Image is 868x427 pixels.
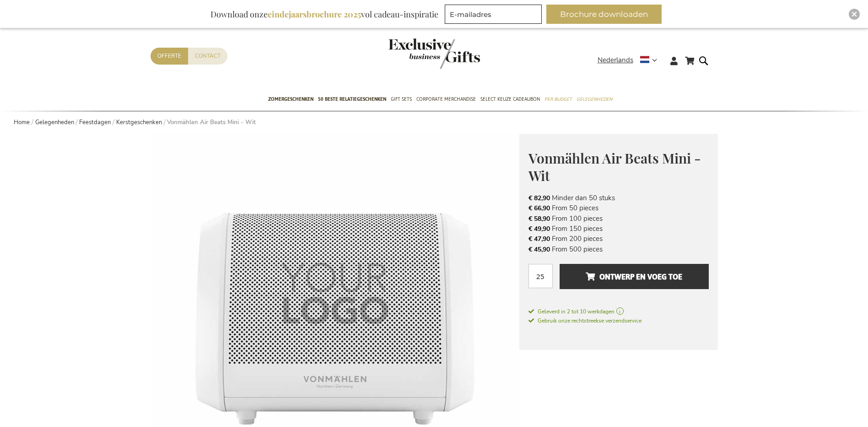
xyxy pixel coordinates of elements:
[79,118,111,126] a: Feestdagen
[528,244,709,254] li: From 500 pieces
[480,94,540,104] span: Select Keuze Cadeaubon
[528,194,550,203] span: € 82,90
[268,94,313,104] span: Zomergeschenken
[528,317,642,324] span: Gebruik onze rechtstreekse verzendservice
[528,245,550,254] span: € 45,90
[545,94,572,104] span: Per Budget
[151,48,188,65] a: Offerte
[528,204,550,213] span: € 66,90
[528,234,709,244] li: From 200 pieces
[35,118,74,126] a: Gelegenheden
[546,5,662,24] button: Brochure downloaden
[598,55,633,66] span: Nederlands
[268,9,361,20] b: eindejaarsbrochure 2025
[528,224,550,233] span: € 49,90
[528,214,550,223] span: € 58,90
[528,213,709,224] li: From 100 pieces
[528,307,709,316] a: Geleverd in 2 tot 10 werkdagen
[206,5,442,24] div: Download onze vol cadeau-inspiratie
[388,38,434,69] a: store logo
[167,118,256,126] strong: Vonmählen Air Beats Mini - Wit
[445,5,542,24] input: E-mailadres
[528,203,709,213] li: From 50 pieces
[445,5,545,27] form: marketing offers and promotions
[528,193,709,203] li: Minder dan 50 stuks
[598,55,663,66] div: Nederlands
[528,316,642,325] a: Gebruik onze rechtstreekse verzendservice
[188,48,227,65] a: Contact
[528,264,553,288] input: Aantal
[391,94,412,104] span: Gift Sets
[528,224,709,234] li: From 150 pieces
[416,94,476,104] span: Corporate Merchandise
[586,269,682,284] span: Ontwerp en voeg toe
[528,149,701,185] span: Vonmählen Air Beats Mini - Wit
[560,264,708,289] button: Ontwerp en voeg toe
[388,38,480,69] img: Exclusive Business gifts logo
[14,118,30,126] a: Home
[528,235,550,243] span: € 47,90
[852,11,857,17] img: Close
[318,94,386,104] span: 50 beste relatiegeschenken
[849,9,860,20] div: Close
[116,118,162,126] a: Kerstgeschenken
[577,94,612,104] span: Gelegenheden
